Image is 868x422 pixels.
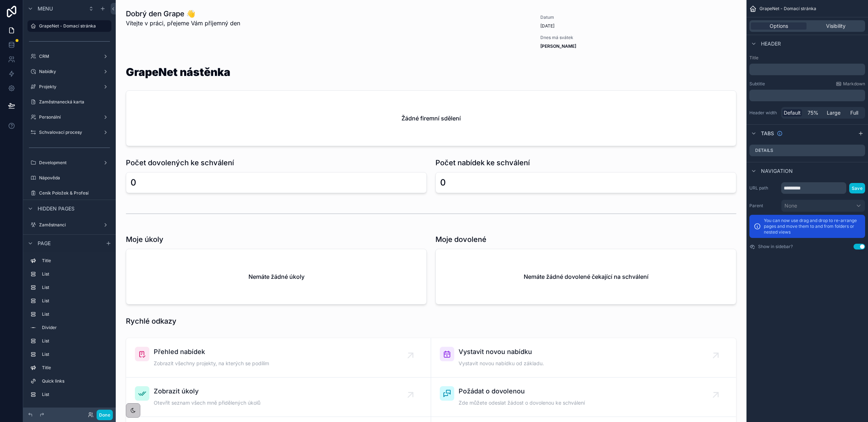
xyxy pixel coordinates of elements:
a: Development [27,157,111,169]
a: Projekty [27,81,111,93]
label: List [42,285,109,290]
label: Quick links [42,378,109,384]
a: CRM [27,51,111,62]
label: Zaměstnanecká karta [39,99,110,105]
span: None [784,202,797,209]
span: Tabs [761,130,774,137]
label: Nabídky [39,69,100,74]
label: URL path [749,185,778,191]
a: GrapeNet - Domací stránka [27,20,111,32]
label: Details [755,148,773,153]
label: Parent [749,203,778,209]
a: Markdown [836,81,865,87]
label: Zaměstnanci [39,222,100,228]
span: Page [38,240,51,247]
label: Title [749,55,865,61]
label: List [42,298,109,304]
label: List [42,392,109,397]
span: Default [784,109,801,116]
label: Title [42,258,109,264]
label: List [42,311,109,317]
label: Projekty [39,84,100,90]
span: Menu [38,5,53,12]
a: Personální [27,111,111,123]
a: Schvalovací procesy [27,127,111,138]
a: Nápověda [27,172,111,184]
a: Zaměstnanci [27,219,111,231]
div: scrollable content [23,252,116,408]
label: CRM [39,54,100,59]
label: Schvalovací procesy [39,129,100,135]
p: You can now use drag and drop to re-arrange pages and move them to and from folders or nested views [764,218,861,235]
a: Ceník Položek & Profesí [27,187,111,199]
span: Header [761,40,781,47]
label: Header width [749,110,778,116]
span: 75% [808,109,818,116]
label: Ceník Položek & Profesí [39,190,110,196]
label: Nápověda [39,175,110,181]
a: Zaměstnanci (public form) [27,234,111,245]
label: Development [39,160,100,166]
div: scrollable content [749,64,865,75]
label: Show in sidebar? [758,244,793,250]
label: List [42,338,109,344]
span: Full [850,109,858,116]
button: Save [849,183,865,193]
span: GrapeNet - Domací stránka [759,6,816,12]
span: Visibility [826,22,846,30]
label: Subtitle [749,81,765,87]
button: Done [97,410,113,420]
label: Title [42,365,109,371]
a: Nabídky [27,66,111,77]
span: Markdown [843,81,865,87]
label: GrapeNet - Domací stránka [39,23,107,29]
button: None [781,200,865,212]
label: Divider [42,325,109,331]
label: Personální [39,114,100,120]
label: List [42,351,109,357]
a: Zaměstnanecká karta [27,96,111,108]
label: List [42,271,109,277]
span: Hidden pages [38,205,75,212]
span: Large [827,109,841,116]
span: Options [770,22,788,30]
div: scrollable content [749,90,865,101]
span: Navigation [761,167,793,175]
